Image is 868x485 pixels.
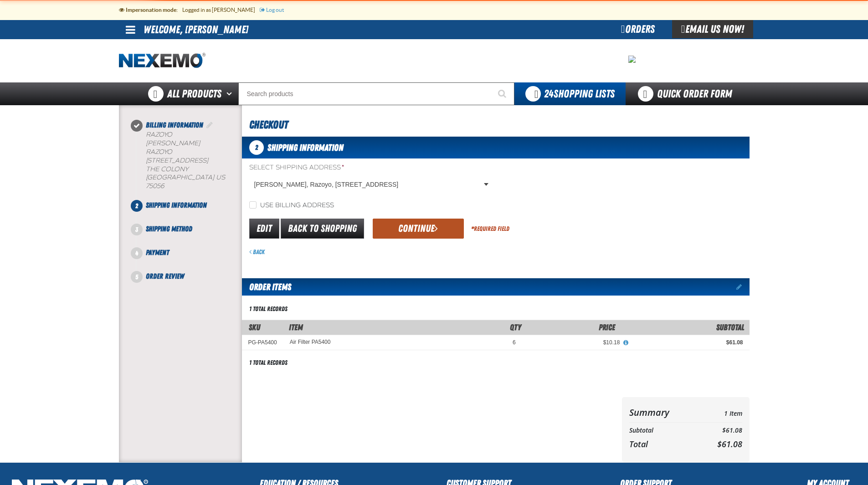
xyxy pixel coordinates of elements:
[146,248,169,257] span: Payment
[626,82,749,105] a: Quick Order Form
[238,82,514,105] input: Search
[249,201,334,210] label: Use billing address
[137,271,242,282] li: Order Review. Step 5 of 5. Not Completed
[290,339,331,345] a: Air Filter PA5400
[249,163,492,172] label: Select Shipping Address
[544,87,615,100] span: Shopping Lists
[628,56,636,63] img: 68631125b1a07c1d9f0c03e20b138679.jpeg
[146,131,172,138] b: Razoyo
[205,121,214,129] a: Edit Billing Information
[289,322,303,332] span: Item
[119,53,205,69] a: Home
[131,247,143,259] span: 4
[514,82,626,105] button: You have 24 Shopping Lists. Open to view details
[137,120,242,200] li: Billing Information. Step 1 of 5. Completed
[249,140,264,155] span: 2
[629,424,699,437] th: Subtotal
[513,339,516,346] span: 6
[492,82,514,105] button: Start Searching
[529,339,620,346] div: $10.18
[736,284,750,290] a: Edit items
[260,7,284,13] a: Log out
[130,120,242,282] nav: Checkout steps. Current step is Shipping Information. Step 2 of 5
[242,278,291,296] h2: Order Items
[242,335,283,350] td: PG-PA5400
[146,225,192,233] span: Shipping Method
[632,339,743,346] div: $61.08
[137,247,242,271] li: Payment. Step 4 of 5. Not Completed
[146,121,203,129] span: Billing Information
[223,82,238,105] button: Open All Products pages
[604,20,672,38] div: Orders
[137,224,242,247] li: Shipping Method. Step 3 of 5. Not Completed
[131,271,143,283] span: 5
[146,157,208,164] span: [STREET_ADDRESS]
[249,322,260,332] a: SKU
[167,86,221,102] span: All Products
[620,339,632,347] button: View All Prices for Air Filter PA5400
[249,358,288,367] div: 1 total records
[599,322,615,332] span: Price
[131,200,143,212] span: 2
[471,225,509,233] div: Required Field
[544,87,554,100] strong: 24
[267,142,344,153] span: Shipping Information
[249,118,288,131] span: Checkout
[249,305,288,313] div: 1 total records
[146,165,188,173] span: THE COLONY
[629,437,699,451] th: Total
[144,20,248,39] li: Welcome, [PERSON_NAME]
[373,219,464,239] button: Continue
[146,139,200,147] span: [PERSON_NAME]
[182,2,260,18] li: Logged in as [PERSON_NAME]
[716,322,744,332] span: Subtotal
[249,201,257,209] input: Use billing address
[281,219,364,239] a: Back to Shopping
[131,224,143,235] span: 3
[717,439,742,449] span: $61.08
[699,404,742,420] td: 1 Item
[216,174,225,181] span: US
[249,219,279,239] a: Edit
[249,248,265,255] a: Back
[510,322,521,332] span: Qty
[146,148,172,156] span: Razoyo
[699,424,742,437] td: $61.08
[672,20,753,38] div: Email Us Now!
[137,200,242,224] li: Shipping Information. Step 2 of 5. Not Completed
[146,201,207,209] span: Shipping Information
[146,272,184,281] span: Order Review
[119,2,182,18] li: Impersonation mode:
[629,404,699,420] th: Summary
[254,180,482,189] span: [PERSON_NAME], Razoyo, [STREET_ADDRESS]
[146,182,164,190] bdo: 75056
[119,53,205,69] img: Nexemo logo
[146,174,214,181] span: [GEOGRAPHIC_DATA]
